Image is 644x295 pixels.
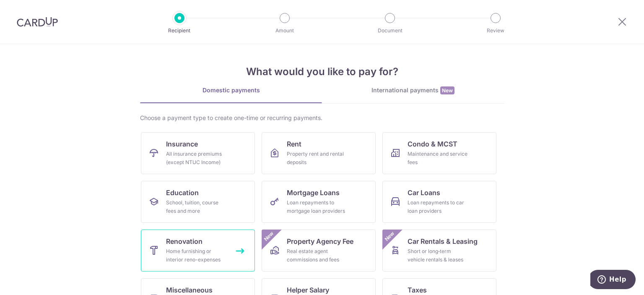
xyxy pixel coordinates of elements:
[408,285,427,295] span: Taxes
[254,26,316,35] p: Amount
[382,230,496,272] a: Car Rentals & LeasingShort or long‑term vehicle rentals & leasesNew
[287,198,347,215] div: Loan repayments to mortgage loan providers
[141,132,255,174] a: InsuranceAll insurance premiums (except NTUC Income)
[166,198,226,215] div: School, tuition, course fees and more
[141,230,255,272] a: RenovationHome furnishing or interior reno-expenses
[17,17,58,27] img: CardUp
[262,230,376,272] a: Property Agency FeeReal estate agent commissions and feesNew
[383,230,397,243] span: New
[262,181,376,223] a: Mortgage LoansLoan repayments to mortgage loan providers
[287,150,347,167] div: Property rent and rental deposits
[166,285,213,295] span: Miscellaneous
[408,247,468,264] div: Short or long‑term vehicle rentals & leases
[408,198,468,215] div: Loan repayments to car loan providers
[359,26,421,35] p: Document
[140,114,504,122] div: Choose a payment type to create one-time or recurring payments.
[140,86,322,94] div: Domestic payments
[408,188,440,198] span: Car Loans
[262,230,276,243] span: New
[382,132,496,174] a: Condo & MCSTMaintenance and service fees
[19,6,36,13] span: Help
[440,86,454,94] span: New
[322,86,504,95] div: International payments
[166,236,203,246] span: Renovation
[166,150,226,167] div: All insurance premiums (except NTUC Income)
[262,132,376,174] a: RentProperty rent and rental deposits
[465,26,527,35] p: Review
[408,150,468,167] div: Maintenance and service fees
[287,236,353,246] span: Property Agency Fee
[166,139,198,149] span: Insurance
[382,181,496,223] a: Car LoansLoan repayments to car loan providers
[287,285,329,295] span: Helper Salary
[287,188,340,198] span: Mortgage Loans
[408,236,478,246] span: Car Rentals & Leasing
[141,181,255,223] a: EducationSchool, tuition, course fees and more
[287,247,347,264] div: Real estate agent commissions and fees
[140,64,504,79] h4: What would you like to pay for?
[166,188,199,198] span: Education
[287,139,301,149] span: Rent
[166,247,226,264] div: Home furnishing or interior reno-expenses
[148,26,210,35] p: Recipient
[408,139,457,149] span: Condo & MCST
